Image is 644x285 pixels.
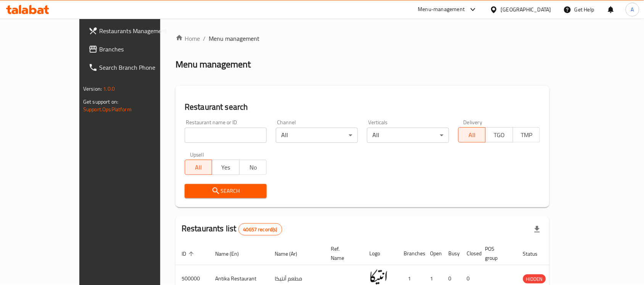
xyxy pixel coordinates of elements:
a: Home [175,34,200,43]
a: Support.OpsPlatform [83,104,132,114]
h2: Restaurant search [185,101,540,113]
span: HIDDEN [523,275,546,283]
div: Total records count [238,223,282,235]
span: Yes [215,162,236,173]
span: A [631,5,634,14]
th: Logo [363,242,398,265]
span: TMP [516,130,537,141]
span: 40657 record(s) [239,226,282,233]
span: Version: [83,84,102,94]
span: POS group [485,244,508,263]
span: Name (Ar) [275,249,307,258]
span: No [243,162,264,173]
span: Ref. Name [331,244,354,263]
span: All [462,130,483,141]
th: Open [424,242,443,265]
th: Closed [461,242,479,265]
span: Get support on: [83,97,118,107]
button: Yes [212,160,239,175]
span: Name (En) [215,249,249,258]
h2: Restaurants list [182,223,282,235]
button: No [239,160,267,175]
span: Branches [99,45,181,54]
div: Export file [528,220,546,239]
label: Upsell [190,152,204,157]
li: / [203,34,206,43]
span: Menu management [209,34,259,43]
span: All [188,162,209,173]
button: TMP [513,127,540,142]
div: All [367,128,449,143]
a: Search Branch Phone [82,58,187,77]
div: Menu-management [418,5,465,14]
a: Branches [82,40,187,58]
label: Delivery [464,120,483,125]
input: Search for restaurant name or ID.. [185,128,267,143]
nav: breadcrumb [175,34,549,43]
th: Branches [398,242,424,265]
span: ID [182,249,196,258]
div: HIDDEN [523,274,546,283]
div: All [276,128,358,143]
h2: Menu management [175,58,251,70]
span: 1.0.0 [103,84,115,94]
span: TGO [489,130,510,141]
span: Search Branch Phone [99,63,181,72]
th: Busy [443,242,461,265]
button: All [185,160,212,175]
span: Status [523,249,548,258]
span: Restaurants Management [99,26,181,35]
a: Restaurants Management [82,22,187,40]
button: Search [185,184,267,198]
div: [GEOGRAPHIC_DATA] [501,5,551,14]
button: All [458,127,486,142]
button: TGO [485,127,513,142]
span: Search [191,186,261,196]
